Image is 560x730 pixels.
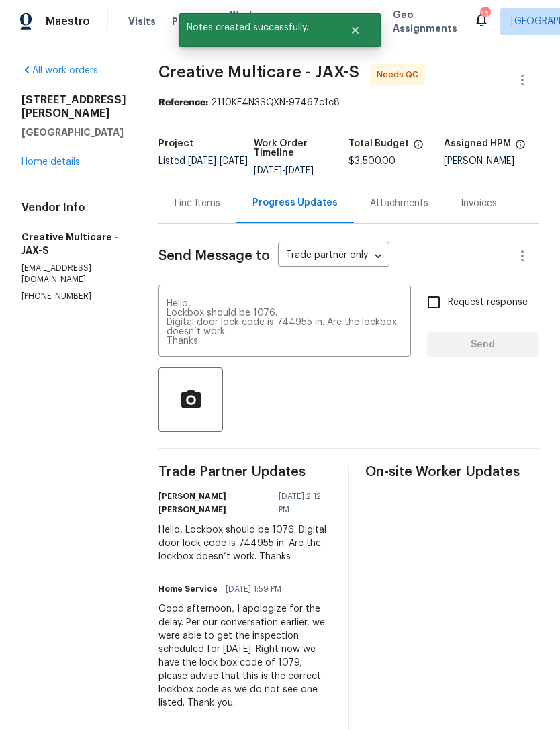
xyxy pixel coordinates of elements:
[252,196,338,210] div: Progress Updates
[254,139,349,158] h5: Work Order Timeline
[365,465,539,479] span: On-site Worker Updates
[413,139,424,156] span: The total cost of line items that have been proposed by Opendoor. This sum includes line items th...
[21,291,126,302] p: [PHONE_NUMBER]
[348,139,409,148] h5: Total Budget
[21,93,126,120] h2: [STREET_ADDRESS][PERSON_NAME]
[158,156,248,166] span: Listed
[158,523,332,563] div: Hello, Lockbox should be 1076. Digital door lock code is 744955 in. Are the lockbox doesn’t work....
[444,139,511,148] h5: Assigned HPM
[279,490,324,516] span: [DATE] 2:12 PM
[444,156,539,166] div: [PERSON_NAME]
[179,13,333,42] span: Notes created successfully.
[377,68,424,81] span: Needs QC
[21,201,126,214] h4: Vendor Info
[175,197,220,210] div: Line Items
[128,15,156,28] span: Visits
[333,17,377,44] button: Close
[448,295,528,310] span: Request response
[370,197,428,210] div: Attachments
[172,15,214,28] span: Projects
[254,166,282,175] span: [DATE]
[254,166,314,175] span: -
[158,465,332,479] span: Trade Partner Updates
[188,156,216,166] span: [DATE]
[21,263,126,285] p: [EMAIL_ADDRESS][DOMAIN_NAME]
[285,166,314,175] span: [DATE]
[158,490,271,516] h6: [PERSON_NAME] [PERSON_NAME]
[21,157,80,167] a: Home details
[158,98,208,107] b: Reference:
[226,582,281,596] span: [DATE] 1:59 PM
[158,602,332,710] div: Good afternoon, I apologize for the delay. Per our conversation earlier, we were able to get the ...
[158,64,359,80] span: Creative Multicare - JAX-S
[480,8,489,21] div: 13
[46,15,90,28] span: Maestro
[158,249,270,263] span: Send Message to
[393,8,457,35] span: Geo Assignments
[158,582,218,596] h6: Home Service
[188,156,248,166] span: -
[348,156,395,166] span: $3,500.00
[21,126,126,139] h5: [GEOGRAPHIC_DATA]
[158,96,539,109] div: 2110KE4N3SQXN-97467c1c8
[278,245,389,267] div: Trade partner only
[21,66,98,75] a: All work orders
[230,8,264,35] span: Work Orders
[158,139,193,148] h5: Project
[461,197,497,210] div: Invoices
[220,156,248,166] span: [DATE]
[515,139,526,156] span: The hpm assigned to this work order.
[21,230,126,257] h5: Creative Multicare - JAX-S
